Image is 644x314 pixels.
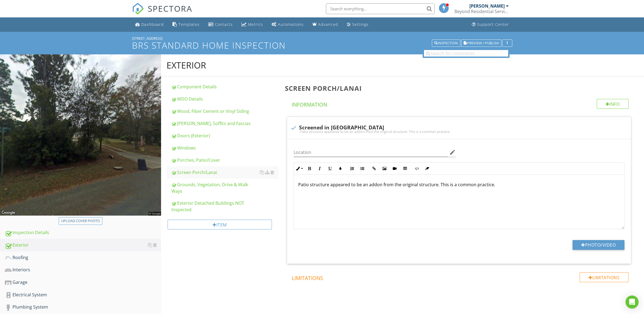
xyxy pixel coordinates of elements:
[269,20,306,30] a: Automations (Basic)
[178,22,200,27] div: Templates
[171,83,279,90] div: Component Details
[580,272,629,282] div: Limitations
[335,163,345,174] button: Colors
[432,39,460,47] button: Inspection
[352,22,369,27] div: Settings
[454,9,509,14] div: Beyond Residential Services, LLC
[292,272,629,282] h4: Limitations
[5,229,161,236] div: Inspection Details
[148,3,192,14] span: SPECTORA
[206,20,235,30] a: Contacts
[318,22,338,27] div: Advanced
[132,7,192,19] a: SPECTORA
[345,20,371,30] a: Settings
[171,181,279,194] div: Grounds, Vegetation, Drive & Walk Ways
[347,163,357,174] button: Ordered List
[292,99,629,108] h4: Information
[215,22,233,27] div: Contacts
[467,41,499,45] span: Preview / Publish
[290,129,628,134] div: Patio structure appeared to be an addon from the original structure. This is a common practice.
[171,96,279,102] div: WDO Details
[357,163,367,174] button: Unordered List
[573,240,624,250] button: Photo/Video
[278,22,304,27] div: Automations
[400,163,410,174] button: Insert Table
[432,40,460,45] a: Inspection
[469,3,505,9] div: [PERSON_NAME]
[626,296,639,309] div: Open Intercom Messenger
[171,145,279,151] div: Windows
[5,279,161,286] div: Garage
[5,266,161,273] div: Interiors
[170,20,202,30] a: Templates
[171,169,279,176] div: Screen Porch/Lanai
[326,3,435,14] input: Search everything...
[171,157,279,163] div: Porches, Patio/Cover
[5,242,161,249] div: Exterior
[171,132,279,139] div: Doors (Exterior)
[294,163,304,174] button: Inline Style
[5,291,161,299] div: Electrical System
[379,163,389,174] button: Insert Image (Ctrl+P)
[597,99,629,109] div: Info
[315,163,325,174] button: Italic (Ctrl+I)
[61,218,100,224] div: Upload cover photo
[470,20,511,30] a: Support Center
[5,304,161,311] div: Plumbing System
[171,120,279,127] div: [PERSON_NAME], Soffits and Fascias
[285,85,635,92] h3: Screen Porch/Lanai
[59,217,102,225] button: Upload cover photo
[141,22,164,27] div: Dashboard
[248,22,263,27] div: Metrics
[168,220,272,229] div: Item
[298,181,620,188] p: Patio structure appeared to be an addon from the original structure. This is a common practice.
[424,50,508,57] input: search for comments
[434,41,458,45] div: Inspection
[171,200,279,213] div: Exterior Detached Buildings NOT Inspected
[132,36,512,41] div: [STREET_ADDRESS]
[239,20,265,30] a: Metrics
[304,163,315,174] button: Bold (Ctrl+B)
[389,163,400,174] button: Insert Video
[5,254,161,261] div: Roofing
[325,163,335,174] button: Underline (Ctrl+U)
[411,163,422,174] button: Code View
[461,40,501,45] a: Preview / Publish
[133,20,166,30] a: Dashboard
[310,20,340,30] a: Advanced
[132,41,512,50] h1: BRS Standard Home Inspection
[449,149,456,156] i: edit
[167,60,206,71] div: Exterior
[132,3,144,15] img: The Best Home Inspection Software - Spectora
[171,108,279,114] div: Wood, Fiber Cement or Vinyl Siding
[477,22,509,27] div: Support Center
[369,163,379,174] button: Insert Link (Ctrl+K)
[294,148,448,157] input: Location
[461,39,501,47] button: Preview / Publish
